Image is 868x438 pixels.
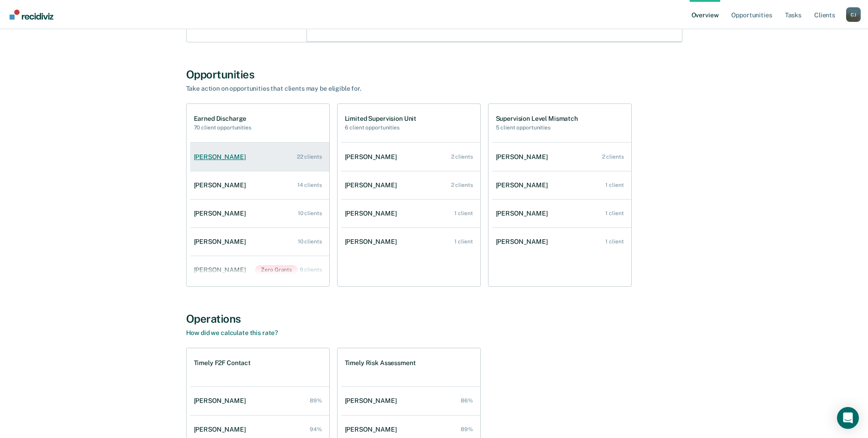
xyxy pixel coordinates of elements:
div: [PERSON_NAME] [194,397,249,405]
h2: 5 client opportunities [496,124,578,131]
div: 89% [310,397,322,404]
div: [PERSON_NAME] [496,181,551,189]
div: 86% [461,397,473,404]
a: [PERSON_NAME]Zero Grants 9 clients [190,256,329,284]
div: [PERSON_NAME] [496,153,551,161]
div: 1 client [605,182,624,188]
div: 10 clients [298,210,322,216]
div: [PERSON_NAME] [194,181,249,189]
div: Take action on opportunities that clients may be eligible for. [186,85,505,93]
a: [PERSON_NAME] 1 client [492,229,631,255]
div: [PERSON_NAME] [345,210,400,217]
h2: 70 client opportunities [194,124,251,131]
a: [PERSON_NAME] 1 client [341,201,480,227]
div: 2 clients [602,154,624,160]
a: [PERSON_NAME] 89% [190,388,329,414]
div: 89% [461,426,473,433]
div: 14 clients [297,182,322,188]
a: [PERSON_NAME] 10 clients [190,229,329,255]
div: [PERSON_NAME] [345,426,400,433]
div: 1 client [454,210,473,216]
div: 1 client [605,210,624,216]
div: [PERSON_NAME] [194,266,249,274]
div: 2 clients [451,182,473,188]
div: 2 clients [451,154,473,160]
div: [PERSON_NAME] [345,397,400,405]
a: [PERSON_NAME] 14 clients [190,172,329,198]
div: [PERSON_NAME] [194,426,249,433]
div: [PERSON_NAME] [194,153,249,161]
h1: Limited Supervision Unit [345,115,417,123]
h2: 6 client opportunities [345,124,417,131]
div: [PERSON_NAME] [496,238,551,246]
div: 9 clients [300,267,322,273]
button: Profile dropdown button [846,7,861,22]
a: [PERSON_NAME] 1 client [492,201,631,227]
div: 1 client [454,238,473,245]
div: [PERSON_NAME] [345,238,400,246]
span: Zero Grants [255,265,298,275]
div: 10 clients [298,238,322,245]
a: [PERSON_NAME] 2 clients [341,144,480,170]
div: Operations [186,312,682,325]
a: [PERSON_NAME] 2 clients [492,144,631,170]
a: [PERSON_NAME] 1 client [492,172,631,198]
a: [PERSON_NAME] 2 clients [341,172,480,198]
h1: Earned Discharge [194,115,251,123]
a: [PERSON_NAME] 10 clients [190,201,329,227]
h1: Supervision Level Mismatch [496,115,578,123]
div: 94% [310,426,322,433]
div: [PERSON_NAME] [194,210,249,217]
div: Open Intercom Messenger [837,407,859,429]
a: [PERSON_NAME] 86% [341,388,480,414]
div: [PERSON_NAME] [345,181,400,189]
div: [PERSON_NAME] [345,153,400,161]
img: Recidiviz [10,10,53,20]
div: [PERSON_NAME] [496,210,551,217]
h1: Timely Risk Assessment [345,359,416,367]
h1: Timely F2F Contact [194,359,251,367]
a: [PERSON_NAME] 22 clients [190,144,329,170]
div: Opportunities [186,68,682,81]
a: How did we calculate this rate? [186,329,278,336]
div: C J [846,7,861,22]
a: [PERSON_NAME] 1 client [341,229,480,255]
div: 1 client [605,238,624,245]
div: [PERSON_NAME] [194,238,249,246]
div: 22 clients [297,154,322,160]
